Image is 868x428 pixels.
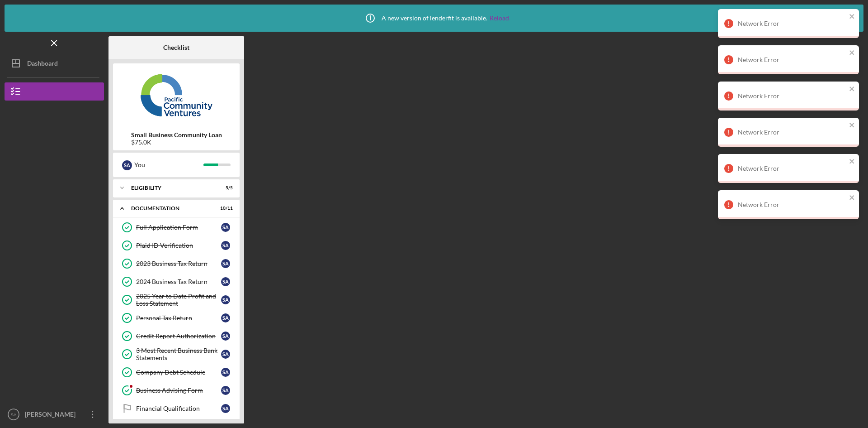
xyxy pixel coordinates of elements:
button: close [849,158,855,166]
div: Network Error [738,92,846,100]
a: 2024 Business Tax ReturnSA [118,273,235,291]
div: S A [221,368,230,377]
div: S A [221,277,230,286]
button: close [849,49,855,58]
div: Business Advising Form [136,387,221,394]
div: S A [221,241,230,250]
div: Documentation [131,206,210,211]
b: Small Business Community Loan [131,131,222,139]
div: S A [221,386,230,395]
button: close [849,194,855,202]
div: Company Debt Schedule [136,369,221,376]
div: You [134,157,203,173]
a: 3 Most Recent Business Bank StatementsSA [118,345,235,363]
div: Network Error [738,20,846,27]
div: Network Error [738,201,846,208]
div: S A [122,160,132,170]
div: Plaid ID Verification [136,242,221,249]
div: S A [221,404,230,413]
a: 2023 Business Tax ReturnSA [118,255,235,273]
div: S A [221,259,230,268]
text: SA [11,412,17,417]
div: 5 / 5 [217,185,233,191]
div: 2023 Business Tax Return [136,260,221,267]
a: Credit Report AuthorizationSA [118,327,235,345]
div: Eligibility [131,185,210,191]
div: Full Application Form [136,224,221,231]
div: [PERSON_NAME] [23,405,81,426]
div: 3 Most Recent Business Bank Statements [136,347,221,361]
div: Network Error [738,56,846,63]
button: SA[PERSON_NAME] [5,405,104,423]
div: 10 / 11 [217,206,233,211]
div: 2024 Business Tax Return [136,278,221,285]
a: Company Debt ScheduleSA [118,363,235,381]
div: A new version of lenderfit is available. [359,7,509,29]
div: Financial Qualification [136,405,221,412]
div: Network Error [738,165,846,172]
img: Product logo [113,68,240,122]
a: 2025 Year to Date Profit and Loss StatementSA [118,291,235,309]
div: Credit Report Authorization [136,332,221,340]
button: Dashboard [5,54,104,72]
div: Network Error [738,129,846,136]
div: S A [221,223,230,232]
div: Personal Tax Return [136,314,221,322]
button: close [849,85,855,94]
b: Checklist [163,44,189,51]
button: close [849,13,855,21]
a: Reload [490,14,509,22]
a: Financial QualificationSA [118,399,235,418]
a: Personal Tax ReturnSA [118,309,235,327]
div: $75.0K [131,139,222,146]
a: Plaid ID VerificationSA [118,236,235,255]
div: Dashboard [27,54,58,75]
div: S A [221,350,230,359]
a: Full Application FormSA [118,218,235,236]
div: S A [221,332,230,341]
button: close [849,121,855,130]
a: Business Advising FormSA [118,381,235,399]
div: 2025 Year to Date Profit and Loss Statement [136,293,221,307]
div: S A [221,295,230,304]
div: S A [221,313,230,322]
